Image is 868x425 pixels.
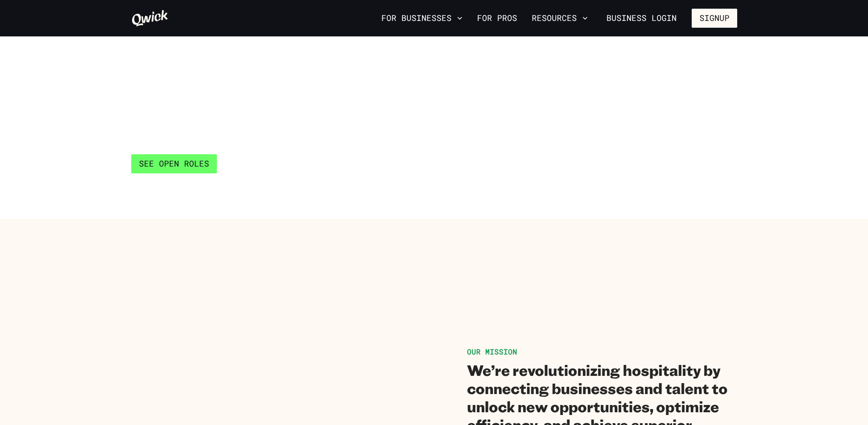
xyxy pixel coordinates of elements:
h1: Join our team [131,86,240,106]
a: See Open Roles [131,154,217,173]
button: Signup [692,9,737,28]
span: OUR MISSION [467,347,517,356]
a: Business Login [599,9,684,28]
p: At [GEOGRAPHIC_DATA], we're transforming the way hospitality works. If that sounds inspiring to y... [131,121,495,143]
button: Resources [528,10,591,26]
button: For Businesses [378,10,466,26]
a: For Pros [473,10,521,26]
